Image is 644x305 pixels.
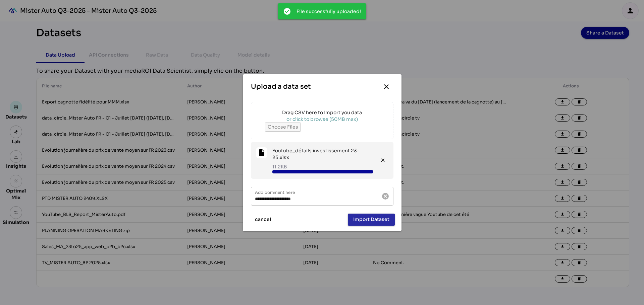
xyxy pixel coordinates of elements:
button: Import Dataset [348,214,395,226]
div: File successfully uploaded! [297,5,361,18]
div: Drag CSV here to import you data [265,109,379,116]
i: close [380,157,386,163]
div: Upload a data set [251,82,311,91]
i: close [382,83,390,91]
i: check_circle [283,7,291,15]
span: Import Dataset [353,215,389,223]
div: 11.2KB [272,163,287,170]
button: cancel [250,214,276,226]
span: cancel [255,215,271,223]
input: Add comment here [255,187,377,206]
i: Clear [381,192,389,200]
i: insert_drive_file [256,147,267,158]
div: Youtube_détails investissement 23-25.xlsx [272,147,373,161]
div: or click to browse (50MB max) [265,116,379,123]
